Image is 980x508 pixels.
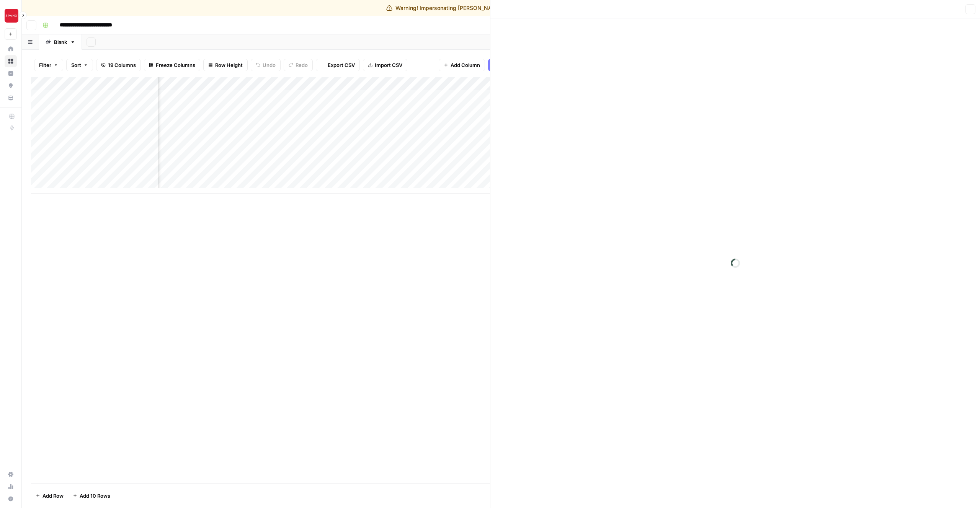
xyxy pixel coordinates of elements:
[5,468,17,480] a: Settings
[66,59,93,71] button: Sort
[54,38,67,46] div: Blank
[328,61,355,69] span: Export CSV
[5,480,17,493] a: Usage
[96,59,141,71] button: 19 Columns
[5,493,17,505] button: Help + Support
[439,59,485,71] button: Add Column
[251,59,281,71] button: Undo
[31,490,68,502] button: Add Row
[203,59,248,71] button: Row Height
[375,61,402,69] span: Import CSV
[39,61,51,69] span: Filter
[156,61,195,69] span: Freeze Columns
[5,92,17,104] a: Your Data
[5,6,17,25] button: Workspace: Spanx
[5,67,17,80] a: Insights
[363,59,407,71] button: Import CSV
[42,492,64,500] span: Add Row
[263,61,276,69] span: Undo
[144,59,200,71] button: Freeze Columns
[71,61,81,69] span: Sort
[80,492,110,500] span: Add 10 Rows
[34,59,63,71] button: Filter
[386,4,594,12] div: Warning! Impersonating [PERSON_NAME][EMAIL_ADDRESS][DOMAIN_NAME]
[5,80,17,92] a: Opportunities
[5,9,18,23] img: Spanx Logo
[39,34,82,50] a: Blank
[296,61,308,69] span: Redo
[108,61,136,69] span: 19 Columns
[284,59,313,71] button: Redo
[5,43,17,55] a: Home
[316,59,360,71] button: Export CSV
[5,55,17,67] a: Browse
[451,61,480,69] span: Add Column
[215,61,243,69] span: Row Height
[68,490,115,502] button: Add 10 Rows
